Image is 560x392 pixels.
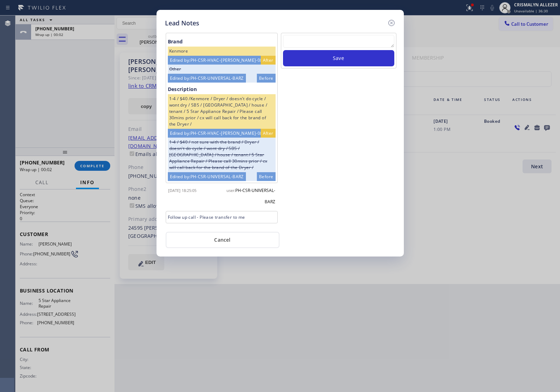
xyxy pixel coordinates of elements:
[166,211,278,223] div: Follow up call - Please transfer to me
[165,18,199,28] h5: Lead Notes
[257,172,275,181] div: Before
[226,188,235,193] span: user:
[257,74,275,83] div: Before
[168,37,276,47] div: Brand
[168,47,276,56] div: Kenmore
[235,187,275,205] span: PH-CSR-UNIVERSAL-BARZ
[168,129,268,138] div: Edited by: PH-CSR-HVAC-[PERSON_NAME]-085
[168,85,276,94] div: Description
[261,129,276,138] div: After
[168,94,276,129] div: 1-4 / $40 /Kenmore / Dryer / doesn't do cycle / wont dry / SBS / [GEOGRAPHIC_DATA] / house / tena...
[168,56,268,65] div: Edited by: PH-CSR-HVAC-[PERSON_NAME]-085
[168,138,276,172] div: 1-4 / $40 / not sure with the brand / Dryer / doesn't do cycle / wont dry / SBS / [GEOGRAPHIC_DAT...
[283,50,394,66] button: Save
[168,188,196,193] span: [DATE] 18:25:05
[261,56,276,65] div: After
[166,232,279,248] button: Cancel
[168,172,246,181] div: Edited by: PH-CSR-UNIVERSAL-BARZ
[168,65,276,74] div: Other
[168,74,246,83] div: Edited by: PH-CSR-UNIVERSAL-BARZ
